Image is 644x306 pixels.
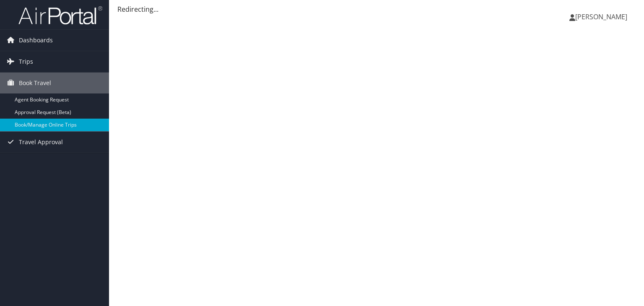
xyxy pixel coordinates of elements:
[117,4,636,14] div: Redirecting...
[19,132,63,153] span: Travel Approval
[569,4,636,29] a: [PERSON_NAME]
[19,51,33,72] span: Trips
[18,5,102,25] img: airportal-logo.png
[575,12,627,21] span: [PERSON_NAME]
[19,30,53,51] span: Dashboards
[19,73,51,93] span: Book Travel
